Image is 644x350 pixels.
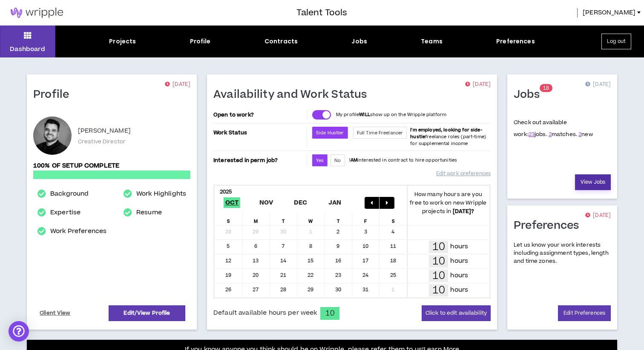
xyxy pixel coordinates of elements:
[50,208,80,218] a: Expertise
[109,305,185,321] a: Edit/View Profile
[379,212,407,225] div: S
[549,131,577,138] span: matches.
[258,197,275,208] span: Nov
[213,127,305,139] p: Work Status
[450,285,468,295] p: hours
[578,131,581,138] a: 2
[578,131,593,138] span: new
[213,154,305,166] p: Interested in perm job?
[546,85,549,92] span: 8
[109,37,136,46] div: Projects
[543,85,546,92] span: 1
[407,190,490,216] p: How many hours are you free to work on new Wripple projects in
[450,271,468,280] p: hours
[410,127,486,147] span: freelance roles (part-time) for supplemental income
[264,37,298,46] div: Contracts
[514,119,593,138] p: Check out available work:
[136,208,162,218] a: Resume
[549,131,552,138] a: 2
[352,212,380,225] div: F
[351,157,357,163] strong: AM
[410,127,482,140] b: I'm employed, looking for side-hustle
[213,308,317,318] span: Default available hours per week
[270,212,297,225] div: T
[327,197,343,208] span: Jan
[514,88,546,102] h1: Jobs
[529,131,535,138] a: 23
[213,88,374,102] h1: Availability and Work Status
[136,189,186,199] a: Work Highlights
[540,84,552,92] sup: 18
[215,212,242,225] div: S
[165,80,190,89] p: [DATE]
[583,8,635,17] span: [PERSON_NAME]
[422,305,491,321] button: Click to edit availability
[514,219,586,233] h1: Preferences
[33,161,190,171] p: 100% of setup complete
[10,45,45,54] p: Dashboard
[50,226,106,236] a: Work Preferences
[336,111,446,118] p: My profile show up on the Wripple platform
[220,188,232,196] b: 2025
[334,157,341,164] span: No
[213,111,305,118] p: Open to work?
[585,80,611,89] p: [DATE]
[33,117,72,155] div: Stephen L.
[575,174,611,190] a: View Jobs
[33,88,76,102] h1: Profile
[38,306,72,321] a: Client View
[242,212,270,225] div: M
[351,37,367,46] div: Jobs
[421,37,443,46] div: Teams
[359,111,370,118] strong: WILL
[349,157,457,164] p: I interested in contract to hire opportunities
[224,197,241,208] span: Oct
[9,321,29,341] div: Open Intercom Messenger
[450,256,468,266] p: hours
[292,197,309,208] span: Dec
[78,138,126,145] p: Creative Director
[496,37,535,46] div: Preferences
[585,211,611,220] p: [DATE]
[436,166,491,181] a: Edit work preferences
[465,80,491,89] p: [DATE]
[514,241,611,266] p: Let us know your work interests including assignment types, length and time zones.
[78,126,131,136] p: [PERSON_NAME]
[601,34,631,49] button: Log out
[297,212,325,225] div: W
[450,242,468,251] p: hours
[316,157,324,164] span: Yes
[296,6,347,19] h3: Talent Tools
[558,305,611,321] a: Edit Preferences
[357,130,403,136] span: Full Time Freelancer
[453,208,474,215] b: [DATE] ?
[325,212,352,225] div: T
[529,131,547,138] span: jobs.
[190,37,211,46] div: Profile
[50,189,89,199] a: Background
